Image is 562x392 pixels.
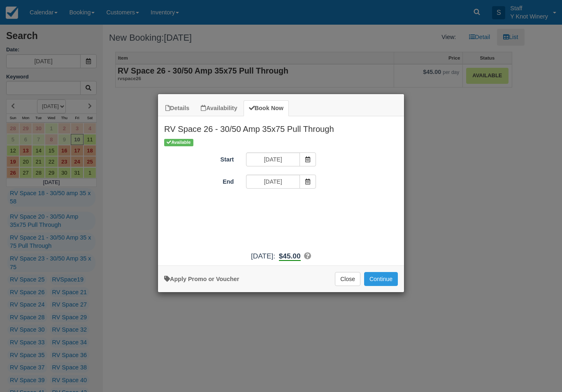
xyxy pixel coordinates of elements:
a: Book Now [244,100,289,116]
a: Apply Voucher [164,276,239,282]
label: End [158,175,240,186]
span: [DATE] [251,252,273,260]
a: Availability [195,100,242,116]
div: : [158,251,404,261]
div: Item Modal [158,116,404,261]
label: Start [158,152,240,164]
button: Close [335,272,360,286]
a: Details [160,100,195,116]
b: $45.00 [279,252,301,261]
span: Available [164,139,193,146]
button: Add to Booking [364,272,398,286]
h2: RV Space 26 - 30/50 Amp 35x75 Pull Through [158,116,404,138]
